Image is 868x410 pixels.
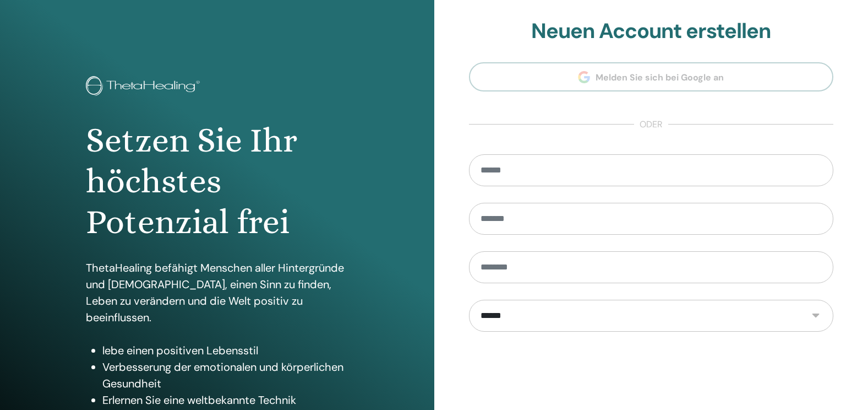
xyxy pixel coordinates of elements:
li: Erlernen Sie eine weltbekannte Technik [102,392,348,408]
li: lebe einen positiven Lebensstil [102,342,348,359]
h1: Setzen Sie Ihr höchstes Potenzial frei [86,120,348,243]
li: Verbesserung der emotionalen und körperlichen Gesundheit [102,359,348,392]
h2: Neuen Account erstellen [469,19,834,44]
p: ThetaHealing befähigt Menschen aller Hintergründe und [DEMOGRAPHIC_DATA], einen Sinn zu finden, L... [86,260,348,326]
iframe: reCAPTCHA [567,348,735,391]
span: oder [634,118,668,131]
